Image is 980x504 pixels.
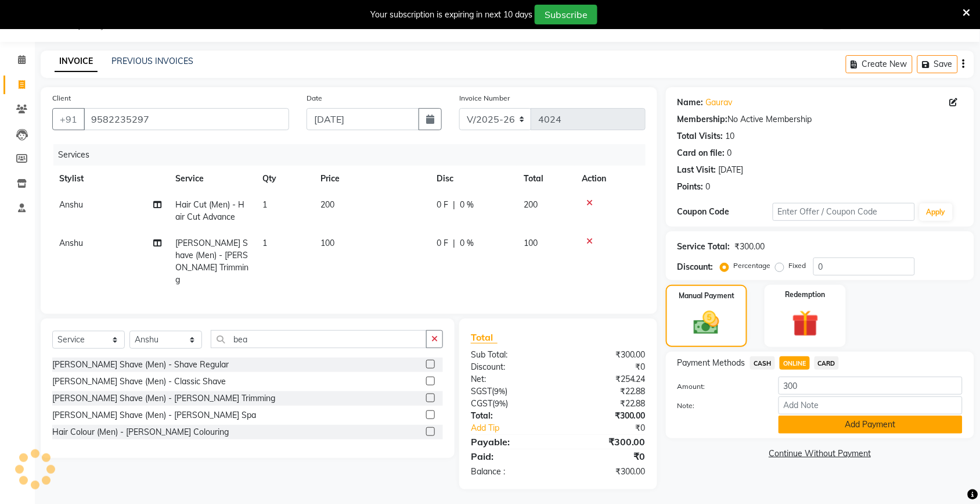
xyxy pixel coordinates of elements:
span: CASH [750,356,775,370]
span: 9% [494,387,505,396]
div: ( ) [462,398,559,410]
div: Net: [462,373,559,385]
div: [PERSON_NAME] Shave (Men) - [PERSON_NAME] Trimming [52,392,275,405]
a: PREVIOUS INVOICES [111,56,193,66]
div: ₹300.00 [558,410,654,422]
label: Fixed [789,260,806,271]
div: Paid: [462,449,559,463]
th: Qty [255,166,314,192]
span: Payment Methods [678,357,745,369]
label: Redemption [786,289,826,300]
a: Add Tip [462,422,574,434]
th: Price [314,166,430,192]
div: 0 [727,147,732,159]
label: Percentage [734,260,771,271]
button: +91 [52,108,85,130]
div: Total Visits: [678,130,723,142]
div: 0 [706,181,711,193]
span: Anshu [59,238,83,248]
div: No Active Membership [678,113,963,126]
div: Coupon Code [678,206,773,218]
span: [PERSON_NAME] Shave (Men) - [PERSON_NAME] Trimming [175,238,248,285]
div: [PERSON_NAME] Shave (Men) - Shave Regular [52,359,229,371]
div: 10 [726,130,735,142]
div: ₹22.88 [558,385,654,398]
div: Last Visit: [678,164,716,176]
button: Add Payment [779,416,963,434]
th: Stylist [52,166,168,192]
button: Apply [920,203,953,221]
div: [PERSON_NAME] Shave (Men) - Classic Shave [52,376,226,388]
div: Services [53,144,654,166]
span: Total [471,331,498,344]
span: Anshu [59,199,83,210]
div: [PERSON_NAME] Shave (Men) - [PERSON_NAME] Spa [52,409,256,421]
div: ₹300.00 [558,349,654,361]
img: _gift.svg [784,307,827,340]
span: 0 % [460,199,474,211]
div: ₹0 [558,361,654,373]
div: Points: [678,181,704,193]
div: ₹300.00 [558,466,654,478]
input: Enter Offer / Coupon Code [773,203,915,221]
label: Note: [669,401,770,411]
input: Search or Scan [211,330,427,348]
div: ₹300.00 [735,241,765,253]
div: Your subscription is expiring in next 10 days [370,9,532,21]
span: Hair Cut (Men) - Hair Cut Advance [175,199,244,222]
div: Discount: [678,261,714,273]
span: | [453,199,455,211]
input: Amount [779,377,963,395]
input: Add Note [779,396,963,414]
div: ( ) [462,385,559,398]
div: ₹254.24 [558,373,654,385]
label: Manual Payment [679,291,734,301]
span: 0 F [437,237,448,249]
input: Search by Name/Mobile/Email/Code [84,108,289,130]
div: Service Total: [678,241,730,253]
div: Card on file: [678,147,725,159]
span: 200 [524,199,538,210]
div: Membership: [678,113,728,126]
span: 200 [320,199,334,210]
span: CARD [815,356,840,370]
button: Create New [846,55,913,73]
div: ₹0 [574,422,654,434]
span: 0 F [437,199,448,211]
th: Total [517,166,575,192]
div: ₹0 [558,449,654,463]
div: Payable: [462,435,559,449]
th: Disc [430,166,517,192]
a: INVOICE [55,51,98,72]
button: Subscribe [535,5,597,24]
img: _cash.svg [686,308,727,338]
div: Hair Colour (Men) - [PERSON_NAME] Colouring [52,426,229,438]
span: | [453,237,455,249]
span: SGST [471,386,492,396]
button: Save [917,55,958,73]
div: Sub Total: [462,349,559,361]
div: Discount: [462,361,559,373]
div: ₹22.88 [558,398,654,410]
span: ONLINE [780,356,810,370]
th: Service [168,166,255,192]
span: 100 [524,238,538,248]
div: Balance : [462,466,559,478]
span: CGST [471,398,492,409]
th: Action [575,166,646,192]
label: Client [52,93,71,103]
span: 1 [262,238,267,248]
div: Total: [462,410,559,422]
a: Gaurav [706,96,733,109]
div: [DATE] [719,164,744,176]
span: 9% [495,399,506,408]
label: Date [307,93,322,103]
div: ₹300.00 [558,435,654,449]
div: Name: [678,96,704,109]
span: 100 [320,238,334,248]
label: Amount: [669,381,770,392]
span: 0 % [460,237,474,249]
span: 1 [262,199,267,210]
a: Continue Without Payment [668,448,972,460]
label: Invoice Number [459,93,510,103]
